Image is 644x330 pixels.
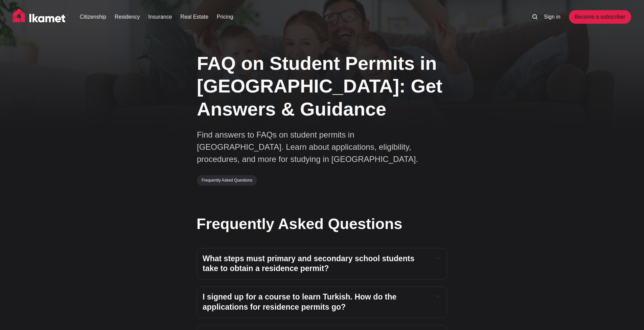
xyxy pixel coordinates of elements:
[197,175,257,185] a: Frequently Asked Questions
[115,13,140,21] a: Residency
[197,213,447,234] h2: Frequently Asked Questions
[434,254,441,262] button: Expand toggle to read content
[80,13,106,21] a: Citizenship
[197,129,434,165] p: Find answers to FAQs on student permits in [GEOGRAPHIC_DATA]. Learn about applications, eligibili...
[217,13,233,21] a: Pricing
[203,254,417,273] span: What steps must primary and secondary school students take to obtain a residence permit?
[434,292,441,300] button: Expand toggle to read content
[180,13,208,21] a: Real Estate
[197,52,447,120] h1: FAQ on Student Permits in [GEOGRAPHIC_DATA]: Get Answers & Guidance
[203,292,399,311] span: I signed up for a course to learn Turkish. How do the applications for residence permits go?
[13,8,68,25] img: Ikamet home
[148,13,172,21] a: Insurance
[569,10,631,24] a: Become a subscriber
[544,13,560,21] a: Sign in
